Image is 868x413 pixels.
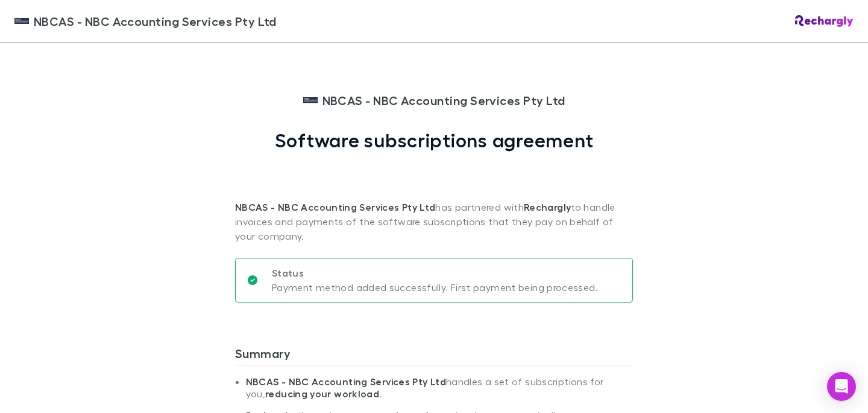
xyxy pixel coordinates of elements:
[246,376,633,409] li: handles a set of subscriptions for you, .
[272,280,598,295] p: Payment method added successfully. First payment being processed.
[246,376,446,388] strong: NBCAS - NBC Accounting Services Pty Ltd
[275,129,594,152] h1: Software subscriptions agreement
[34,12,277,30] span: NBCAS - NBC Accounting Services Pty Ltd
[272,266,598,280] p: Status
[322,91,565,109] span: NBCAS - NBC Accounting Services Pty Ltd
[524,201,571,213] strong: Rechargly
[827,372,856,401] div: Open Intercom Messenger
[303,93,318,107] img: NBCAS - NBC Accounting Services Pty Ltd's Logo
[14,14,29,28] img: NBCAS - NBC Accounting Services Pty Ltd's Logo
[265,388,379,400] strong: reducing your workload
[235,346,633,365] h3: Summary
[235,152,633,243] p: has partnered with to handle invoices and payments of the software subscriptions that they pay on...
[235,201,435,213] strong: NBCAS - NBC Accounting Services Pty Ltd
[795,15,854,27] img: Rechargly Logo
